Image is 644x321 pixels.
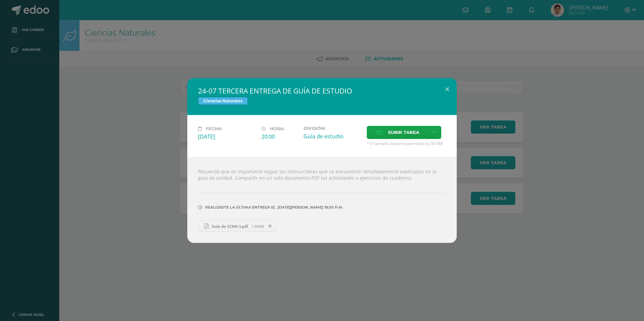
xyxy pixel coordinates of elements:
[198,133,256,140] div: [DATE]
[303,126,361,131] label: División:
[208,224,251,229] span: Guía de CCNN 3.pdf
[198,97,248,105] span: Ciencias Naturales
[261,133,298,140] div: 20:00
[187,157,457,243] div: Recuerda que es importante seguir las instrucciones que se encuentran detalladamente explicadas e...
[270,126,284,131] span: Hora:
[198,86,446,96] h2: 24-07 TERCERA ENTREGA DE GUÍA DE ESTUDIO
[205,205,276,210] span: Realizaste la última entrega el
[264,222,276,230] span: Remover entrega
[388,126,419,139] span: Subir tarea
[303,133,361,140] div: Guía de estudio
[367,141,446,146] span: * El tamaño máximo permitido es 50 MB
[206,126,222,131] span: Fecha:
[438,78,457,101] button: Close (Esc)
[198,220,276,232] a: Guía de CCNN 3.pdf 1.94MB
[251,224,264,229] span: 1.94MB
